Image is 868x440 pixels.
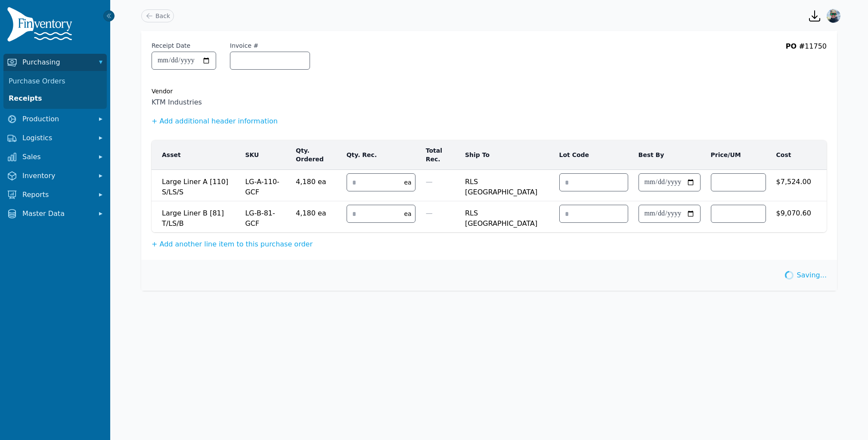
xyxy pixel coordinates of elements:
[426,209,433,217] span: —
[291,140,341,170] th: Qty. Ordered
[152,116,278,126] button: + Add additional header information
[3,186,107,203] button: Reports
[240,170,291,201] td: LG-A-110-GCF
[152,140,240,170] th: Asset
[22,152,91,162] span: Sales
[786,42,805,50] span: PO #
[152,87,827,95] div: Vendor
[426,178,433,186] span: —
[162,205,235,229] span: Large Liner B [81] T/LS/B
[827,9,840,23] img: Karina Wright
[22,209,91,219] span: Master Data
[141,9,174,22] a: Back
[3,205,107,222] button: Master Data
[152,239,313,249] button: + Add another line item to this purchase order
[706,140,771,170] th: Price/UM
[465,173,549,197] span: RLS [GEOGRAPHIC_DATA]
[22,190,91,200] span: Reports
[240,140,291,170] th: SKU
[787,265,827,286] div: Saving...
[230,41,258,50] label: Invoice #
[296,173,336,187] span: 4,180 ea
[162,173,235,197] span: Large Liner A [110] S/LS/S
[401,178,415,187] div: ea
[7,7,76,45] img: Finventory
[22,57,91,68] span: Purchasing
[341,140,421,170] th: Qty. Rec.
[633,140,706,170] th: Best By
[5,73,105,90] a: Purchase Orders
[296,205,336,218] span: 4,180 ea
[776,205,811,218] span: $9,070.60
[3,167,107,185] button: Inventory
[401,209,415,218] div: ea
[3,129,107,147] button: Logistics
[152,41,190,50] label: Receipt Date
[460,140,554,170] th: Ship To
[152,97,827,108] span: KTM Industries
[771,140,816,170] th: Cost
[465,205,549,229] span: RLS [GEOGRAPHIC_DATA]
[776,173,811,187] span: $7,524.00
[3,148,107,166] button: Sales
[22,171,91,181] span: Inventory
[22,133,91,143] span: Logistics
[3,111,107,128] button: Production
[5,90,105,107] a: Receipts
[554,140,633,170] th: Lot Code
[3,54,107,71] button: Purchasing
[421,140,460,170] th: Total Rec.
[22,114,91,124] span: Production
[240,201,291,233] td: LG-B-81-GCF
[786,41,827,78] div: 11750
